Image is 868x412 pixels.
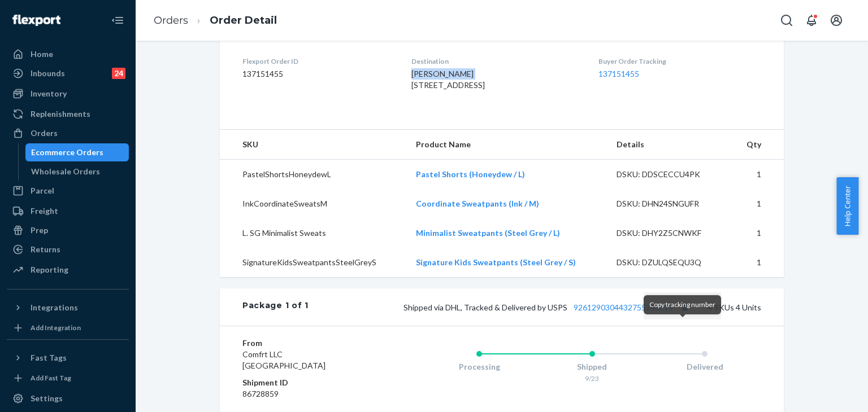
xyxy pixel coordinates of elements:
a: Settings [7,389,129,407]
div: Prep [31,225,48,236]
a: Wholesale Orders [25,163,129,181]
a: 9261290304432755246813 [574,303,673,312]
a: Ecommerce Orders [25,143,129,161]
span: Shipped via DHL, Tracked & Delivered by USPS [403,303,692,312]
button: Open notifications [800,9,823,32]
a: Returns [7,240,129,258]
button: Integrations [7,299,129,317]
a: Orders [7,124,129,142]
div: 4 SKUs 4 Units [309,300,761,314]
div: Add Fast Tag [31,373,71,383]
div: Shipped [536,361,649,372]
div: 9/23 [536,374,649,383]
dt: Buyer Order Tracking [598,56,761,66]
div: Package 1 of 1 [242,300,309,314]
div: Settings [31,393,63,404]
div: Delivered [648,361,761,372]
div: Replenishments [31,108,90,120]
a: Inventory [7,85,129,103]
button: Open account menu [825,9,848,32]
td: 1 [731,248,784,277]
div: Wholesale Orders [31,166,100,177]
a: Coordinate Sweatpants (Ink / M) [416,199,539,208]
td: 1 [731,160,784,190]
dt: Flexport Order ID [242,56,393,66]
div: DSKU: DHN24SNGUFR [617,198,723,209]
div: DSKU: DHY2Z5CNWKF [617,227,723,239]
a: Pastel Shorts (Honeydew / L) [416,169,525,179]
div: Returns [31,244,60,255]
div: DSKU: DZULQSEQU3Q [617,257,723,268]
div: Reporting [31,264,68,275]
div: Integrations [31,302,78,313]
a: Minimalist Sweatpants (Steel Grey / L) [416,228,560,238]
td: 1 [731,189,784,218]
a: Reporting [7,261,129,279]
dt: Destination [411,56,580,66]
td: L. SG Minimalist Sweats [220,218,407,248]
div: Fast Tags [31,352,67,363]
div: Ecommerce Orders [31,147,103,158]
a: Add Fast Tag [7,371,129,385]
dd: 86728859 [242,388,377,400]
span: [PERSON_NAME] [STREET_ADDRESS] [411,69,485,90]
div: Add Integration [31,323,81,332]
div: Freight [31,205,58,217]
a: Parcel [7,182,129,200]
button: Close Navigation [106,9,129,32]
div: Home [31,49,53,60]
a: Signature Kids Sweatpants (Steel Grey / S) [416,257,576,267]
th: Qty [731,130,784,160]
div: Inbounds [31,68,65,79]
a: Orders [154,14,188,27]
td: SignatureKidsSweatpantsSteelGreyS [220,248,407,277]
td: 1 [731,218,784,248]
button: Fast Tags [7,349,129,367]
dd: 137151455 [242,68,393,80]
dt: From [242,338,377,349]
span: Comfrt LLC [GEOGRAPHIC_DATA] [242,349,325,370]
a: Freight [7,202,129,220]
div: Parcel [31,185,54,196]
a: Replenishments [7,105,129,123]
div: Orders [31,128,58,139]
button: Help Center [836,177,858,235]
td: InkCoordinateSweatsM [220,189,407,218]
button: Open Search Box [775,9,798,32]
td: PastelShortsHoneydewL [220,160,407,190]
div: Inventory [31,88,67,99]
a: Home [7,45,129,63]
div: DSKU: DDSCECCU4PK [617,169,723,180]
div: 24 [112,68,125,79]
a: Prep [7,221,129,239]
span: Copy tracking number [649,300,715,309]
a: 137151455 [598,69,639,78]
a: Inbounds24 [7,64,129,82]
img: Flexport logo [12,15,60,26]
div: Processing [423,361,536,372]
th: Product Name [407,130,607,160]
th: SKU [220,130,407,160]
dt: Shipment ID [242,377,377,388]
th: Details [607,130,732,160]
a: Order Detail [210,14,277,27]
a: Add Integration [7,321,129,335]
ol: breadcrumbs [145,4,286,37]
